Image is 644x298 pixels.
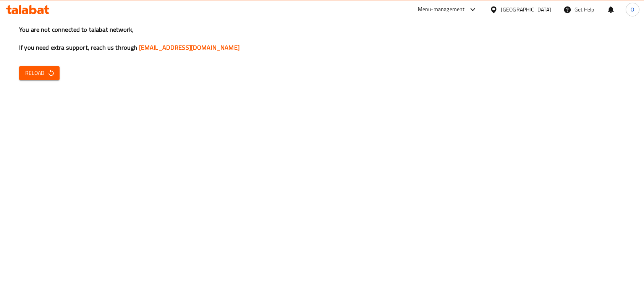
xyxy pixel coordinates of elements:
[25,68,53,78] span: Reload
[501,5,551,14] div: [GEOGRAPHIC_DATA]
[19,25,625,52] h3: You are not connected to talabat network, If you need extra support, reach us through
[19,66,60,80] button: Reload
[139,42,239,53] a: [EMAIL_ADDRESS][DOMAIN_NAME]
[418,5,465,14] div: Menu-management
[631,5,634,14] span: O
